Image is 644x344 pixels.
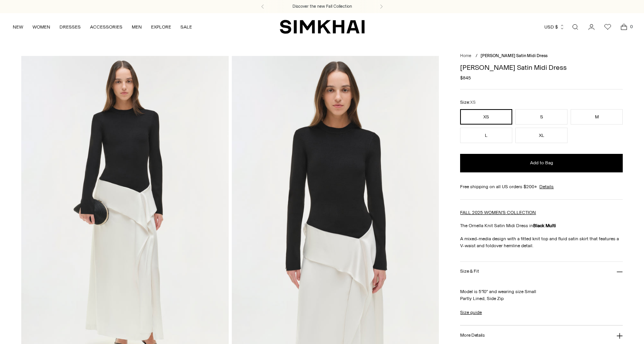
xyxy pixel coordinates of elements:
[533,223,556,228] strong: Black Multi
[180,19,192,35] a: SALE
[460,154,623,172] button: Add to Bag
[460,99,476,106] label: Size:
[600,19,615,35] a: Wishlist
[481,53,547,58] span: [PERSON_NAME] Satin Midi Dress
[460,222,623,229] p: The Ornella Knit Satin Midi Dress in
[460,235,623,249] p: A mixed-media design with a fitted knit top and fluid satin skirt that features a V-waist and fol...
[59,19,81,35] a: DRESSES
[460,53,623,59] nav: breadcrumbs
[460,183,623,190] div: Free shipping on all US orders $200+
[460,333,484,338] h3: More Details
[90,19,122,35] a: ACCESSORIES
[515,109,568,125] button: S
[292,3,352,10] a: Discover the new Fall Collection
[460,128,512,143] button: L
[476,53,477,59] div: /
[460,74,471,81] span: $845
[460,53,471,58] a: Home
[460,262,623,282] button: Size & Fit
[460,269,479,274] h3: Size & Fit
[132,19,142,35] a: MEN
[460,64,623,71] h1: [PERSON_NAME] Satin Midi Dress
[515,128,568,143] button: XL
[628,23,635,30] span: 0
[616,19,632,35] a: Open cart modal
[151,19,171,35] a: EXPLORE
[568,19,583,35] a: Open search modal
[460,109,512,125] button: XS
[460,309,482,316] a: Size guide
[13,19,23,35] a: NEW
[530,160,553,166] span: Add to Bag
[460,210,536,215] a: FALL 2025 WOMEN'S COLLECTION
[539,183,554,190] a: Details
[280,19,365,34] a: SIMKHAI
[470,100,476,105] span: XS
[544,19,565,35] button: USD $
[571,109,623,125] button: M
[32,19,50,35] a: WOMEN
[460,281,623,302] p: Model is 5'10" and wearing size Small Partly Lined, Side Zip
[584,19,599,35] a: Go to the account page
